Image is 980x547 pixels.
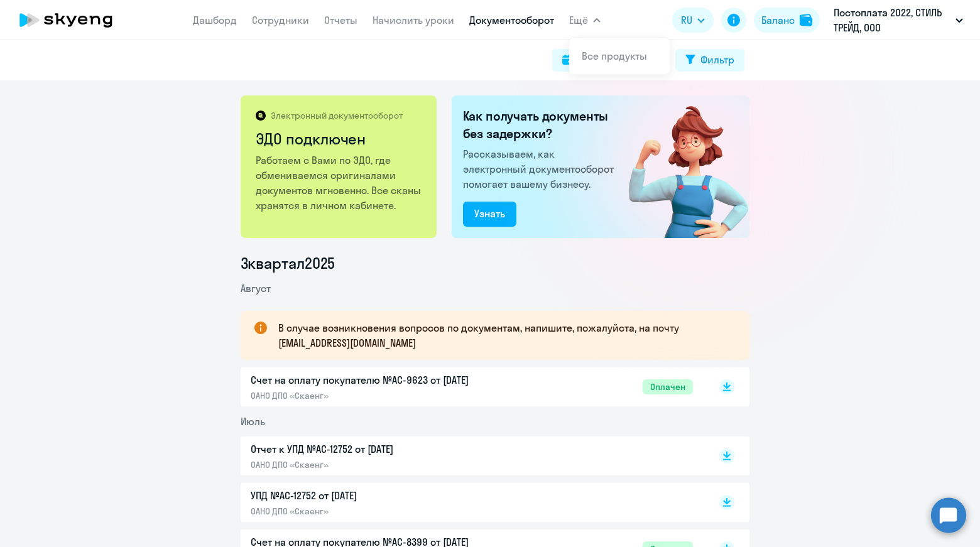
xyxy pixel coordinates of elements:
[251,506,514,517] p: ОАНО ДПО «Скаенг»
[251,488,693,517] a: УПД №AC-12752 от [DATE]ОАНО ДПО «Скаенг»
[643,379,693,394] span: Оплачен
[271,110,403,121] p: Электронный документооборот
[582,50,647,62] a: Все продукты
[569,8,601,33] button: Ещё
[193,14,237,26] a: Дашборд
[241,415,265,428] span: Июль
[681,13,692,28] span: RU
[834,5,950,35] p: Постоплата 2022, СТИЛЬ ТРЕЙД, ООО
[373,14,454,26] a: Начислить уроки
[324,14,357,26] a: Отчеты
[256,129,423,149] h2: ЭДО подключен
[675,49,744,72] button: Фильтр
[278,320,727,350] p: В случае возникновения вопросов по документам, напишите, пожалуйста, на почту [EMAIL_ADDRESS][DOM...
[241,253,749,273] li: 3 квартал 2025
[800,14,812,26] img: balance
[463,146,619,192] p: Рассказываем, как электронный документооборот помогает вашему бизнесу.
[252,14,309,26] a: Сотрудники
[700,52,734,67] div: Фильтр
[251,372,514,387] p: Счет на оплату покупателю №AC-9623 от [DATE]
[474,206,505,221] div: Узнать
[469,14,554,26] a: Документооборот
[251,441,693,470] a: Отчет к УПД №AC-12752 от [DATE]ОАНО ДПО «Скаенг»
[256,153,423,213] p: Работаем с Вами по ЭДО, где обмениваемся оригиналами документов мгновенно. Все сканы хранятся в л...
[251,488,514,503] p: УПД №AC-12752 от [DATE]
[827,5,969,35] button: Постоплата 2022, СТИЛЬ ТРЕЙД, ООО
[241,282,271,295] span: Август
[672,8,714,33] button: RU
[552,49,668,72] button: Поиск за период
[569,13,588,28] span: Ещё
[251,459,514,470] p: ОАНО ДПО «Скаенг»
[463,107,619,143] h2: Как получать документы без задержки?
[251,390,514,401] p: ОАНО ДПО «Скаенг»
[754,8,820,33] button: Балансbalance
[463,202,516,227] button: Узнать
[608,95,749,238] img: connected
[251,441,514,457] p: Отчет к УПД №AC-12752 от [DATE]
[761,13,795,28] div: Баланс
[251,372,693,401] a: Счет на оплату покупателю №AC-9623 от [DATE]ОАНО ДПО «Скаенг»Оплачен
